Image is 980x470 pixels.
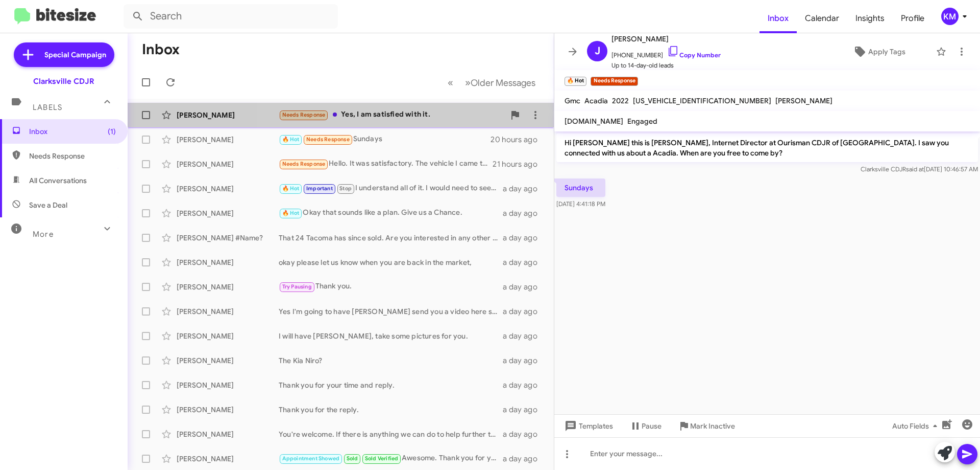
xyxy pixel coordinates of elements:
[29,175,87,186] span: All Conversations
[503,429,546,439] div: a day ago
[347,455,358,462] span: Sold
[142,41,180,58] h1: Inbox
[797,4,847,33] a: Calendar
[621,417,670,435] button: Pause
[868,42,905,61] span: Apply Tags
[584,96,608,105] span: Acadia
[282,283,312,290] span: Try Pausing
[177,306,279,317] div: [PERSON_NAME]
[491,135,546,145] div: 20 hours ago
[565,77,586,86] small: 🔥 Hot
[861,165,978,173] span: Clarksville CDJR [DATE] 10:46:57 AM
[941,8,959,25] div: KM
[282,185,300,192] span: 🔥 Hot
[611,60,721,71] span: Up to 14-day-old leads
[503,233,546,243] div: a day ago
[562,417,613,435] span: Templates
[847,4,893,33] a: Insights
[554,417,621,435] button: Templates
[29,126,116,137] span: Inbox
[282,111,326,118] span: Needs Response
[306,185,333,192] span: Important
[503,380,546,390] div: a day ago
[442,72,459,93] button: Previous
[690,417,735,435] span: Mark Inactive
[503,257,546,267] div: a day ago
[633,96,771,105] span: [US_VEHICLE_IDENTIFICATION_NUMBER]
[44,50,106,60] span: Special Campaign
[279,281,503,293] div: Thank you.
[365,455,399,462] span: Sold Verified
[595,43,600,59] span: J
[177,110,279,120] div: [PERSON_NAME]
[279,158,493,170] div: Hello. It was satisfactory. The vehicle I came to look at unfortunately had a dead battery, but i...
[33,76,94,86] div: Clarksville CDJR
[892,417,941,435] span: Auto Fields
[642,417,661,435] span: Pause
[177,429,279,439] div: [PERSON_NAME]
[759,4,797,33] a: Inbox
[282,161,326,167] span: Needs Response
[459,72,542,93] button: Next
[279,257,503,267] div: okay please let us know when you are back in the market,
[29,200,67,210] span: Save a Deal
[565,96,580,105] span: Gmc
[33,230,54,239] span: More
[279,207,503,219] div: Okay that sounds like a plan. Give us a Chance.
[279,183,503,194] div: I understand all of it. I would need to see it to able to offer you a [PERSON_NAME] more.
[29,151,116,161] span: Needs Response
[611,33,721,45] span: [PERSON_NAME]
[177,355,279,366] div: [PERSON_NAME]
[627,117,657,126] span: Engaged
[503,306,546,317] div: a day ago
[177,331,279,341] div: [PERSON_NAME]
[279,306,503,317] div: Yes I'm going to have [PERSON_NAME] send you a video here shortly!
[177,159,279,169] div: [PERSON_NAME]
[279,453,503,464] div: Awesome. Thank you for your business.
[775,96,832,105] span: [PERSON_NAME]
[556,200,605,208] span: [DATE] 4:41:18 PM
[177,380,279,390] div: [PERSON_NAME]
[279,233,503,243] div: That 24 Tacoma has since sold. Are you interested in any other vehicle options?
[442,72,542,93] nav: Page navigation example
[108,126,116,137] span: (1)
[339,185,352,192] span: Stop
[177,184,279,194] div: [PERSON_NAME]
[279,109,505,121] div: Yes, I am satisfied with it.
[612,96,629,105] span: 2022
[279,429,503,439] div: You're welcome. If there is anything we can do to help further the buying process please let me k...
[556,133,978,162] p: Hi [PERSON_NAME] this is [PERSON_NAME], Internet Director at Ourisman CDJR of [GEOGRAPHIC_DATA]. ...
[14,42,114,67] a: Special Campaign
[933,8,969,25] button: KM
[884,417,949,435] button: Auto Fields
[503,405,546,415] div: a day ago
[124,4,338,29] input: Search
[826,42,931,61] button: Apply Tags
[177,454,279,464] div: [PERSON_NAME]
[667,51,721,59] a: Copy Number
[893,4,933,33] a: Profile
[503,331,546,341] div: a day ago
[177,405,279,415] div: [PERSON_NAME]
[282,136,300,143] span: 🔥 Hot
[503,184,546,194] div: a day ago
[503,208,546,218] div: a day ago
[565,117,623,126] span: [DOMAIN_NAME]
[177,208,279,218] div: [PERSON_NAME]
[503,355,546,366] div: a day ago
[503,282,546,292] div: a day ago
[906,165,924,173] span: said at
[177,233,279,243] div: [PERSON_NAME] #Name?
[177,282,279,292] div: [PERSON_NAME]
[493,159,546,169] div: 21 hours ago
[465,76,471,89] span: »
[177,135,279,145] div: [PERSON_NAME]
[471,77,535,88] span: Older Messages
[556,178,605,197] p: Sundays
[177,257,279,267] div: [PERSON_NAME]
[279,133,491,145] div: Sundays
[282,210,300,216] span: 🔥 Hot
